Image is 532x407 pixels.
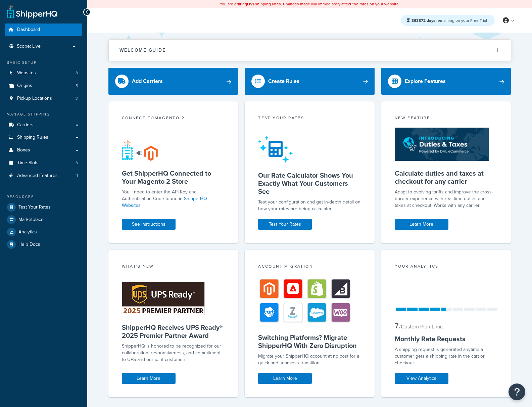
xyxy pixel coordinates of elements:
a: See Instructions [122,219,176,230]
a: Dashboard [5,24,82,36]
li: Origins [5,80,82,92]
span: 3 [76,160,78,166]
div: New Feature [395,115,498,123]
span: remaining on your Free Trial [412,17,487,24]
span: Help Docs [18,242,40,247]
li: Pickup Locations [5,92,82,105]
h5: Monthly Rate Requests [395,335,498,343]
div: Resources [5,194,82,200]
img: connect-shq-magento-24cdf84b.svg [122,140,158,161]
div: Manage Shipping [5,111,82,117]
h2: Welcome Guide [119,48,166,53]
span: Analytics [18,229,37,235]
span: Marketplace [18,217,44,223]
div: Test your rates [258,115,361,123]
a: Time Slots3 [5,157,82,169]
a: Analytics [5,226,82,238]
a: Learn More [258,373,312,384]
h5: Get ShipperHQ Connected to Your Magento 2 Store [122,169,225,185]
span: 3 [76,70,78,76]
a: Advanced Features11 [5,170,82,182]
div: Add Carriers [132,77,163,86]
a: Boxes [5,144,82,156]
span: Boxes [17,147,30,153]
div: Migrate your ShipperHQ account at no cost for a quick and seamless transition. [258,353,361,366]
h5: Switching Platforms? Migrate ShipperHQ With Zero Disruption [258,333,361,350]
a: Carriers [5,119,82,131]
span: Advanced Features [17,173,58,179]
small: / Custom Plan Limit [399,323,443,330]
h5: Calculate duties and taxes at checkout for any carrier [395,169,498,185]
span: 11 [75,173,78,179]
li: Time Slots [5,157,82,169]
div: A shipping request is generated anytime a customer gets a shipping rate in the cart or checkout. [395,346,498,366]
a: Help Docs [5,238,82,251]
span: Scope: Live [17,44,41,49]
b: LIVE [247,1,255,7]
div: Create Rules [268,77,299,86]
div: Explore Features [405,77,446,86]
div: Connect to Magento 2 [122,115,225,123]
a: View Analytics [395,373,448,384]
span: Dashboard [17,27,40,33]
button: Open Resource Center [509,383,525,400]
a: Learn More [395,219,448,230]
h5: ShipperHQ Receives UPS Ready® 2025 Premier Partner Award [122,323,225,340]
a: Add Carriers [108,68,238,95]
a: ShipperHQ Websites [122,195,207,209]
button: Welcome Guide [109,40,511,61]
p: You'll need to enter the API Key and Authentication Code found in [122,189,225,209]
span: 7 [395,320,398,331]
span: Carriers [17,122,34,128]
span: 3 [76,96,78,101]
li: Websites [5,67,82,79]
div: Your Analytics [395,263,498,271]
a: Test Your Rates [258,219,312,230]
span: Pickup Locations [17,96,52,101]
div: Basic Setup [5,60,82,65]
a: Shipping Rules [5,131,82,144]
strong: 363872 days [412,17,435,24]
a: Test Your Rates [5,201,82,213]
div: Test your configuration and get in-depth detail on how your rates are being calculated. [258,199,361,212]
span: Test Your Rates [18,205,51,210]
div: Account Migration [258,263,361,271]
a: Websites3 [5,67,82,79]
a: Explore Features [381,68,511,95]
a: Origins5 [5,80,82,92]
span: Origins [17,83,32,89]
h5: Our Rate Calculator Shows You Exactly What Your Customers See [258,171,361,195]
a: Learn More [122,373,176,384]
a: Create Rules [245,68,375,95]
span: Shipping Rules [17,135,48,140]
span: 5 [76,83,78,89]
div: What's New [122,263,225,271]
span: Websites [17,70,36,76]
a: Marketplace [5,214,82,226]
p: Adapt to evolving tariffs and improve the cross-border experience with real-time duties and taxes... [395,189,498,209]
a: Pickup Locations3 [5,92,82,105]
span: Time Slots [17,160,39,166]
p: ShipperHQ is honored to be recognized for our collaboration, responsiveness, and commitment to UP... [122,343,225,363]
li: Advanced Features [5,170,82,182]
